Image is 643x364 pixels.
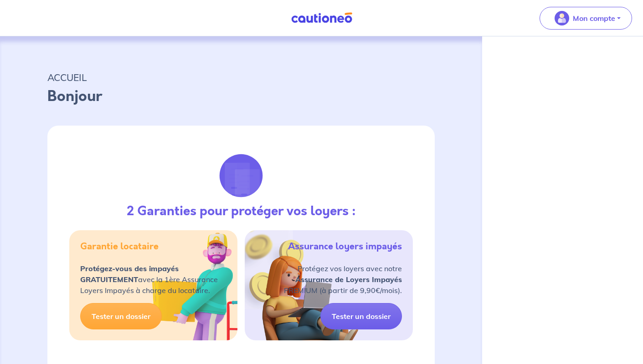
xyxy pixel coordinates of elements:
p: Mon compte [573,13,615,24]
h5: Garantie locataire [80,241,159,252]
img: illu_account_valid_menu.svg [555,11,569,25]
p: avec la 1ère Assurance Loyers Impayés à charge du locataire. [80,263,218,296]
img: Cautioneo [288,12,356,24]
p: ACCUEIL [47,69,435,86]
a: Tester un dossier [320,303,402,329]
img: justif-loupe [216,151,266,200]
h5: Assurance loyers impayés [288,241,402,252]
p: Protégez vos loyers avec notre PREMIUM (à partir de 9,90€/mois). [284,263,402,296]
p: Bonjour [47,86,435,107]
strong: Assurance de Loyers Impayés [295,275,402,284]
strong: Protégez-vous des impayés GRATUITEMENT [80,264,179,284]
a: Tester un dossier [80,303,162,329]
button: illu_account_valid_menu.svgMon compte [540,7,632,30]
h3: 2 Garanties pour protéger vos loyers : [127,204,356,219]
